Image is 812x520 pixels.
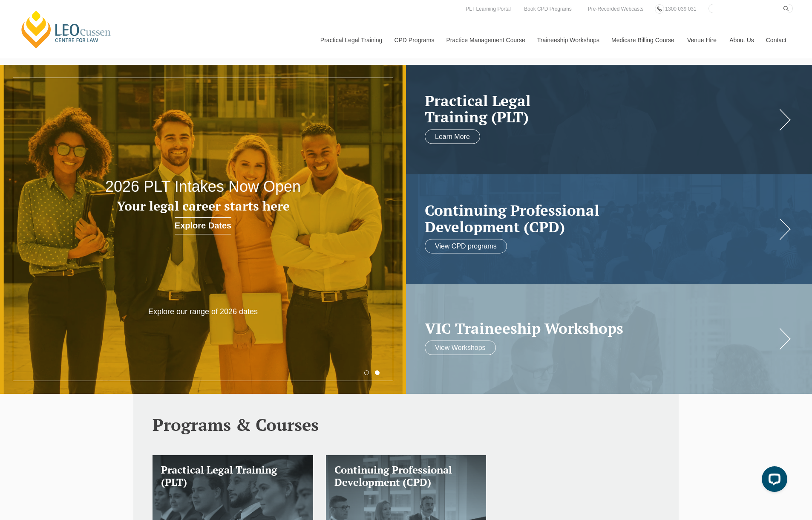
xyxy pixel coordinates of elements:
[723,22,760,58] a: About Us
[425,92,776,125] a: Practical LegalTraining (PLT)
[314,22,388,58] a: Practical Legal Training
[605,22,681,58] a: Medicare Billing Course
[153,415,659,434] h2: Programs & Courses
[425,92,776,125] h2: Practical Legal Training (PLT)
[531,22,605,58] a: Traineeship Workshops
[425,202,776,235] h2: Continuing Professional Development (CPD)
[425,202,776,235] a: Continuing ProfessionalDevelopment (CPD)
[522,4,573,14] a: Book CPD Programs
[388,22,440,58] a: CPD Programs
[425,239,507,254] a: View CPD programs
[425,129,480,144] a: Learn More
[364,370,369,375] button: 1
[19,9,113,49] a: [PERSON_NAME] Centre for Law
[464,4,513,14] a: PLT Learning Portal
[755,463,791,499] iframe: LiveChat chat widget
[122,307,284,317] p: Explore our range of 2026 dates
[586,4,646,14] a: Pre-Recorded Webcasts
[175,217,231,234] a: Explore Dates
[663,4,698,14] a: 1300 039 031
[681,22,723,58] a: Venue Hire
[81,178,325,195] h2: 2026 PLT Intakes Now Open
[665,6,696,12] span: 1300 039 031
[760,22,793,58] a: Contact
[425,341,496,355] a: View Workshops
[334,464,478,488] h3: Continuing Professional Development (CPD)
[440,22,531,58] a: Practice Management Course
[81,199,325,213] h3: Your legal career starts here
[375,370,380,375] button: 2
[161,464,305,488] h3: Practical Legal Training (PLT)
[425,320,776,336] a: VIC Traineeship Workshops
